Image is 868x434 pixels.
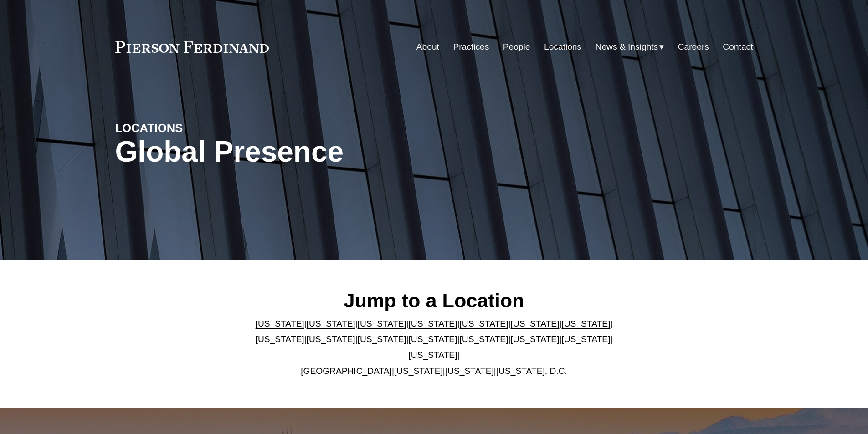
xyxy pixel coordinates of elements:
[416,38,439,56] a: About
[544,38,581,56] a: Locations
[409,334,457,344] a: [US_STATE]
[256,334,304,344] a: [US_STATE]
[115,121,275,135] h4: LOCATIONS
[307,334,355,344] a: [US_STATE]
[394,366,443,376] a: [US_STATE]
[596,38,664,56] a: folder dropdown
[596,39,658,55] span: News & Insights
[561,319,610,328] a: [US_STATE]
[453,38,489,56] a: Practices
[115,135,540,168] h1: Global Presence
[358,334,406,344] a: [US_STATE]
[561,334,610,344] a: [US_STATE]
[409,350,457,360] a: [US_STATE]
[445,366,494,376] a: [US_STATE]
[510,319,559,328] a: [US_STATE]
[358,319,406,328] a: [US_STATE]
[409,319,457,328] a: [US_STATE]
[256,319,304,328] a: [US_STATE]
[459,319,508,328] a: [US_STATE]
[510,334,559,344] a: [US_STATE]
[503,38,530,56] a: People
[496,366,567,376] a: [US_STATE], D.C.
[301,366,392,376] a: [GEOGRAPHIC_DATA]
[248,289,620,312] h2: Jump to a Location
[723,38,753,56] a: Contact
[678,38,709,56] a: Careers
[248,316,620,379] p: | | | | | | | | | | | | | | | | | |
[307,319,355,328] a: [US_STATE]
[459,334,508,344] a: [US_STATE]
